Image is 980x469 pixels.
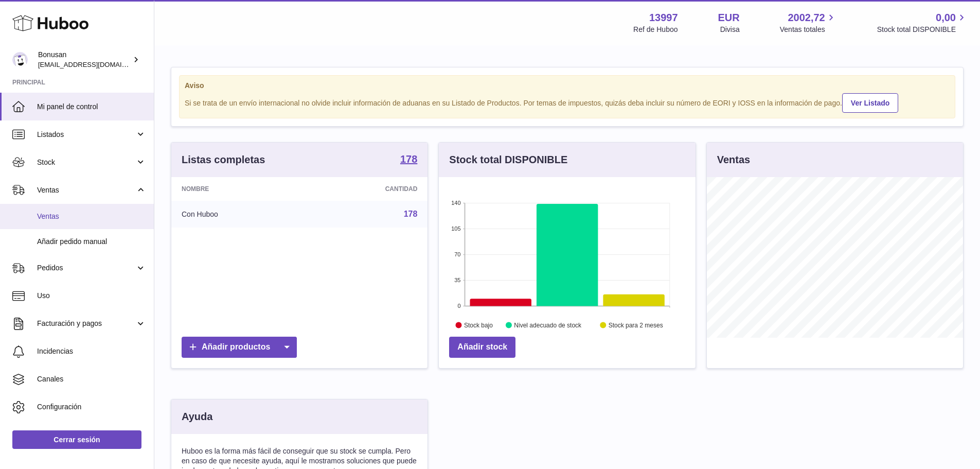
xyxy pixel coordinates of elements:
span: 0,00 [936,11,956,25]
a: Añadir productos [182,337,297,358]
span: [EMAIL_ADDRESS][DOMAIN_NAME] [38,60,151,68]
strong: 13997 [649,11,678,25]
span: Uso [37,291,146,301]
strong: 178 [400,154,417,164]
span: Stock [37,158,135,167]
span: Stock total DISPONIBLE [877,25,968,34]
h3: Stock total DISPONIBLE [449,153,567,167]
span: Ventas totales [780,25,837,34]
span: Pedidos [37,263,135,273]
text: Stock para 2 meses [609,322,663,329]
span: 2002,72 [788,11,825,25]
a: Ver Listado [842,93,898,113]
a: 178 [404,210,418,218]
h3: Ventas [717,153,750,167]
a: 178 [400,154,417,166]
div: Divisa [720,25,740,34]
div: Bonusan [38,50,131,70]
div: Si se trata de un envío internacional no olvide incluir información de aduanas en su Listado de P... [185,92,950,113]
a: Cerrar sesión [12,430,141,449]
text: 0 [458,303,461,309]
span: Mi panel de control [37,102,146,112]
text: 140 [451,200,460,206]
text: 70 [455,251,461,257]
div: Ref de Huboo [633,25,678,34]
span: Ventas [37,185,135,195]
strong: Aviso [185,81,950,91]
text: Stock bajo [464,322,493,329]
h3: Ayuda [182,410,212,424]
th: Nombre [171,177,305,201]
span: Listados [37,130,135,140]
a: 2002,72 Ventas totales [780,11,837,34]
text: 35 [455,277,461,283]
span: Incidencias [37,346,146,356]
span: Añadir pedido manual [37,237,146,247]
td: Con Huboo [171,201,305,228]
a: Añadir stock [449,337,515,358]
h3: Listas completas [182,153,265,167]
span: Facturación y pagos [37,319,135,328]
span: Ventas [37,212,146,221]
a: 0,00 Stock total DISPONIBLE [877,11,968,34]
text: 105 [451,225,460,232]
strong: EUR [718,11,740,25]
img: internalAdmin-13997@internal.huboo.com [12,52,28,67]
text: Nivel adecuado de stock [514,322,582,329]
span: Canales [37,374,146,384]
span: Configuración [37,402,146,412]
th: Cantidad [305,177,428,201]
